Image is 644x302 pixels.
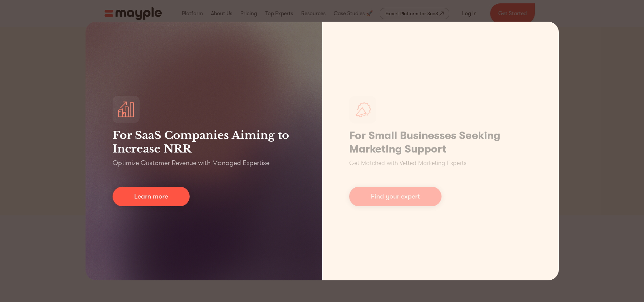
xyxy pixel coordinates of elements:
[349,159,467,168] p: Get Matched with Vetted Marketing Experts
[349,187,442,206] a: Find your expert
[113,158,269,168] p: Optimize Customer Revenue with Managed Expertise
[113,187,190,206] a: Learn more
[113,129,295,156] h3: For SaaS Companies Aiming to Increase NRR
[349,129,532,156] h1: For Small Businesses Seeking Marketing Support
